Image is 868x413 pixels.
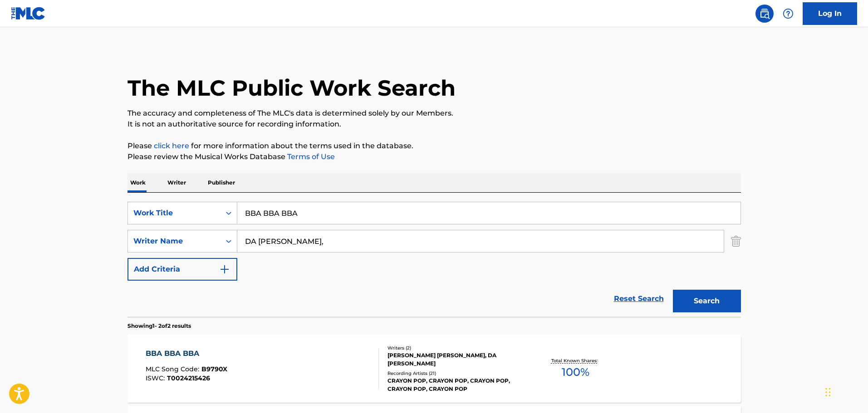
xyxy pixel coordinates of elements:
[128,202,741,317] form: Search Form
[146,374,167,382] span: ISWC :
[803,2,857,25] a: Log In
[205,173,238,192] p: Publisher
[154,141,189,150] a: click here
[11,7,46,20] img: MLC Logo
[165,173,189,192] p: Writer
[609,289,668,309] a: Reset Search
[128,108,741,119] p: The accuracy and completeness of The MLC's data is determined solely by our Members.
[128,151,741,162] p: Please review the Musical Works Database
[128,119,741,130] p: It is not an authoritative source for recording information.
[128,74,456,102] h1: The MLC Public Work Search
[219,264,230,275] img: 9d2ae6d4665cec9f34b9.svg
[201,365,227,373] span: B9790X
[146,365,201,373] span: MLC Song Code :
[128,335,741,403] a: BBA BBA BBAMLC Song Code:B9790XISWC:T0024215426Writers (2)[PERSON_NAME] [PERSON_NAME], DA [PERSON...
[825,379,831,406] div: Drag
[167,374,210,382] span: T0024215426
[133,236,215,247] div: Writer Name
[387,345,525,351] div: Writers ( 2 )
[823,369,868,413] iframe: Chat Widget
[562,364,589,380] span: 100 %
[128,322,191,330] p: Showing 1 - 2 of 2 results
[783,8,794,19] img: help
[387,370,525,377] div: Recording Artists ( 21 )
[551,357,600,364] p: Total Known Shares:
[755,5,774,23] a: Public Search
[387,377,525,393] div: CRAYON POP, CRAYON POP, CRAYON POP, CRAYON POP, CRAYON POP
[146,348,227,359] div: BBA BBA BBA
[731,230,741,253] img: Delete Criterion
[779,5,797,23] div: Help
[133,208,215,219] div: Work Title
[128,141,741,151] p: Please for more information about the terms used in the database.
[128,173,148,192] p: Work
[285,152,335,161] a: Terms of Use
[673,290,741,312] button: Search
[759,8,770,19] img: search
[387,351,525,368] div: [PERSON_NAME] [PERSON_NAME], DA [PERSON_NAME]
[128,258,237,281] button: Add Criteria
